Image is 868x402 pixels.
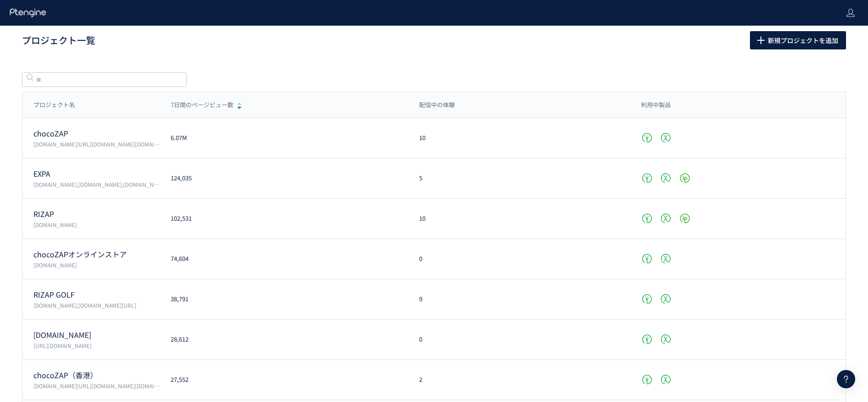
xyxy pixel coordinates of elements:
p: chocoZAP [33,128,160,139]
div: 102,531 [160,214,408,223]
div: 5 [408,174,630,183]
button: 新規プロジェクトを追加 [750,31,846,49]
div: 6.07M [160,134,408,142]
div: 0 [408,255,630,263]
div: 10 [408,214,630,223]
p: www.rizap-golf.jp,rizap-golf.ns-test.work/lp/3anniversary-cp/ [33,301,160,309]
p: vivana.jp,expa-official.jp,reserve-expa.jp [33,180,160,188]
div: 38,791 [160,295,408,304]
p: https://medical.chocozap.jp [33,342,160,349]
span: プロジェクト名 [33,101,75,109]
div: 74,604 [160,255,408,263]
div: 28,612 [160,335,408,344]
p: RIZAP [33,209,160,219]
div: 124,035 [160,174,408,183]
span: 新規プロジェクトを追加 [768,31,838,49]
p: chocozap.jp/,zap-id.jp/,web.my-zap.jp/,liff.campaign.chocozap.sumiyoku.jp/ [33,140,160,148]
span: 利用中製品 [641,101,671,109]
div: 0 [408,335,630,344]
div: 27,552 [160,375,408,384]
p: chocoZAPオンラインストア [33,249,160,260]
div: 2 [408,375,630,384]
p: EXPA [33,168,160,179]
p: chocozap.shop [33,261,160,269]
span: 7日間のページビュー数 [171,101,233,109]
span: 配信中の体験 [419,101,455,109]
div: 10 [408,134,630,142]
p: chocozap-hk.com/,chocozaphk.gymmasteronline.com/,hk.chocozap-global.com/ [33,382,160,390]
p: medical.chocozap.jp [33,330,160,340]
p: www.rizap.jp [33,221,160,228]
div: 9 [408,295,630,304]
h1: プロジェクト一覧 [22,34,730,47]
p: chocoZAP（香港） [33,370,160,380]
p: RIZAP GOLF [33,289,160,300]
